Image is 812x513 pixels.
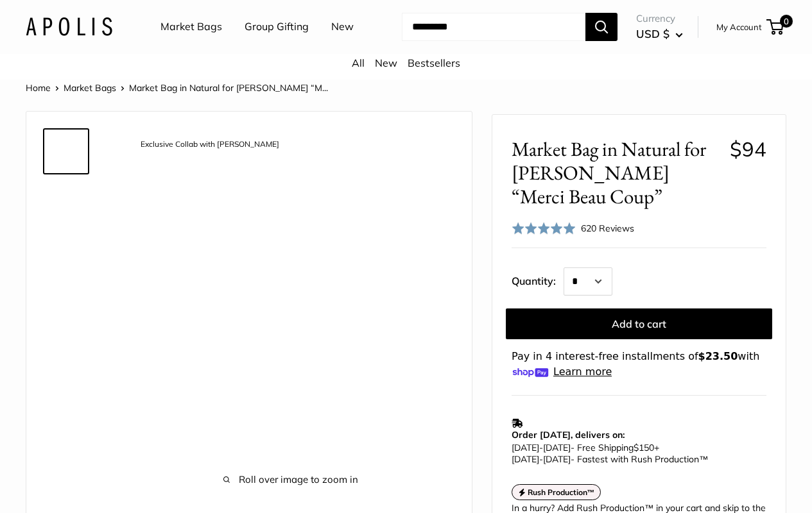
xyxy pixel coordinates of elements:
[636,24,683,44] button: USD $
[43,436,89,482] a: Market Bag in Natural for Clare V. “Merci Beau Coup”
[512,137,720,209] span: Market Bag in Natural for [PERSON_NAME] “Merci Beau Coup”
[768,19,784,35] a: 0
[129,82,328,94] span: Market Bag in Natural for [PERSON_NAME] “M...
[43,333,89,380] a: Market Bag in Natural for Clare V. “Merci Beau Coup”
[129,471,453,489] span: Roll over image to zoom in
[512,429,625,441] strong: Order [DATE], delivers on:
[581,223,634,234] span: 620 Reviews
[539,442,543,453] span: -
[402,13,585,41] input: Search...
[26,80,328,96] nav: Breadcrumb
[43,282,89,328] a: description_Clare V in her CA studio
[43,180,89,226] a: Market Bag in Natural for Clare V. “Merci Beau Coup”
[43,128,89,174] a: description_Exclusive Collab with Clare V
[64,82,116,94] a: Market Bags
[539,453,543,465] span: -
[512,264,564,296] label: Quantity:
[528,487,595,497] strong: Rush Production™
[331,17,354,37] a: New
[26,82,51,94] a: Home
[375,56,397,69] a: New
[512,453,708,465] span: - Fastest with Rush Production™
[134,136,286,153] div: Exclusive Collab with [PERSON_NAME]
[43,231,89,277] a: description_Seal of authenticity printed on the backside of every bag.
[512,442,760,465] p: - Free Shipping +
[636,10,683,28] span: Currency
[26,17,112,36] img: Apolis
[543,453,571,465] span: [DATE]
[43,385,89,431] a: description_Spacious inner area with room for everything.
[352,56,365,69] a: All
[634,442,654,453] span: $150
[506,308,772,339] button: Add to cart
[716,19,762,35] a: My Account
[408,56,460,69] a: Bestsellers
[780,15,793,28] span: 0
[512,453,539,465] span: [DATE]
[245,17,309,37] a: Group Gifting
[636,27,669,40] span: USD $
[512,442,539,453] span: [DATE]
[585,13,618,41] button: Search
[543,442,571,453] span: [DATE]
[730,137,766,162] span: $94
[160,17,222,37] a: Market Bags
